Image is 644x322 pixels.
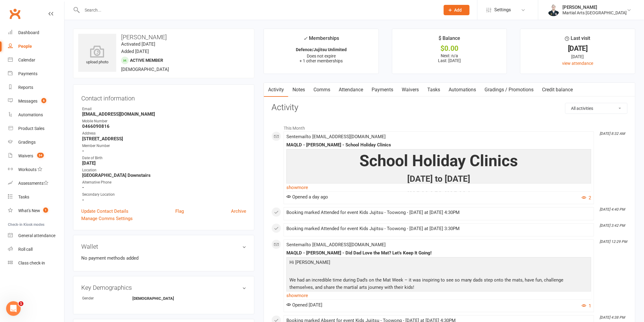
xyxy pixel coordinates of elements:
strong: [GEOGRAPHIC_DATA] Downstairs [82,173,246,178]
a: Automations [8,108,64,122]
i: [DATE] 3:42 PM [600,223,625,228]
div: Tasks [18,194,29,199]
p: Next: n/a Last: [DATE] [398,53,502,63]
button: 2 [582,194,591,201]
a: Tasks [8,190,64,204]
div: [PERSON_NAME] [563,5,627,10]
a: Update Contact Details [81,208,128,215]
a: Workouts [8,163,64,177]
a: Credit balance [538,83,577,97]
a: Waivers [397,83,423,97]
a: Payments [367,83,397,97]
a: Payments [8,67,64,81]
span: 6 [41,98,46,103]
span: Opened [DATE] [286,302,322,308]
div: Booking marked Attended for event Kids Jujitsu - Toowong - [DATE] at [DATE] 4:30PM [286,210,591,215]
span: Active member [130,58,163,63]
span: + 1 other memberships [299,58,343,63]
a: Calendar [8,53,64,67]
a: Messages 6 [8,94,64,108]
span: Opened a day ago [286,194,328,200]
input: Search... [80,6,436,14]
strong: [STREET_ADDRESS] [82,136,246,142]
a: view attendance [562,61,593,66]
span: [DEMOGRAPHIC_DATA] [121,67,169,72]
span: 1 [19,301,23,306]
a: General attendance kiosk mode [8,229,64,243]
div: Alternative Phone [82,180,246,185]
div: Gender [82,296,132,301]
a: Archive [231,208,246,215]
a: Product Sales [8,122,64,135]
h3: Activity [271,103,628,112]
a: What's New1 [8,204,64,218]
a: Class kiosk mode [8,256,64,270]
a: Manage Comms Settings [81,215,133,222]
a: Gradings [8,135,64,149]
div: Mobile Number [82,118,246,124]
h3: [PERSON_NAME] [78,34,249,40]
div: Workouts [18,167,37,172]
span: Sent email to [EMAIL_ADDRESS][DOMAIN_NAME] [286,242,386,247]
div: Class check-in [18,261,45,265]
h3: Contact information [81,93,246,102]
div: Address [82,131,246,136]
span: [DATE] to [DATE] [407,174,470,184]
div: Reports [18,85,33,90]
iframe: Intercom live chat [6,301,21,316]
strong: - [82,148,246,154]
div: Memberships [303,34,339,46]
span: 1 [43,208,48,213]
strong: Defence/Jujitsu Unlimited [296,47,347,52]
a: Waivers 54 [8,149,64,163]
div: Assessments [18,181,48,186]
a: Comms [309,83,334,97]
a: show more [286,291,591,300]
div: Secondary Location [82,192,246,198]
a: Attendance [334,83,367,97]
div: Payments [18,71,37,76]
a: Reports [8,81,64,94]
li: No payment methods added [81,254,246,262]
i: ✓ [303,36,307,41]
div: Gradings [18,140,36,145]
div: $ Balance [439,34,460,45]
i: [DATE] 12:29 PM [600,240,627,244]
time: Added [DATE] [121,49,149,54]
span: Sent email to [EMAIL_ADDRESS][DOMAIN_NAME] [286,134,386,139]
div: Booking marked Attended for event Kids Jujitsu - Toowong - [DATE] at [DATE] 3:30PM [286,226,591,231]
strong: [DEMOGRAPHIC_DATA] [132,296,174,301]
div: Waivers [18,153,33,158]
span: Settings [495,3,511,17]
a: Dashboard [8,26,64,40]
p: Hi [PERSON_NAME] [288,259,590,268]
div: Location [82,167,246,173]
div: Email [82,106,246,112]
i: [DATE] 8:32 AM [600,131,625,136]
h3: Key Demographics [81,284,246,291]
span: School Holiday Clinics [359,152,518,170]
strong: [DATE] [82,160,246,166]
strong: - [82,185,246,190]
span: Add [454,8,462,12]
div: People [18,44,32,49]
p: We had an incredible time during Dad’s on the Mat Week – it was inspiring to see so many dads ste... [288,276,590,292]
strong: 0466090816 [82,124,246,129]
div: Automations [18,112,43,117]
div: Martial Arts [GEOGRAPHIC_DATA] [563,10,627,16]
div: Dashboard [18,30,39,35]
div: upload photo [78,45,116,65]
div: Last visit [565,34,590,45]
div: Roll call [18,247,33,252]
h3: Wallet [81,243,246,250]
div: Member Number [82,143,246,149]
div: General attendance [18,233,55,238]
a: Automations [444,83,481,97]
div: Calendar [18,58,35,62]
i: [DATE] 4:40 PM [600,207,625,212]
div: Date of Birth [82,155,246,161]
a: People [8,40,64,53]
span: 54 [37,153,44,158]
a: Gradings / Promotions [481,83,538,97]
div: Product Sales [18,126,44,131]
